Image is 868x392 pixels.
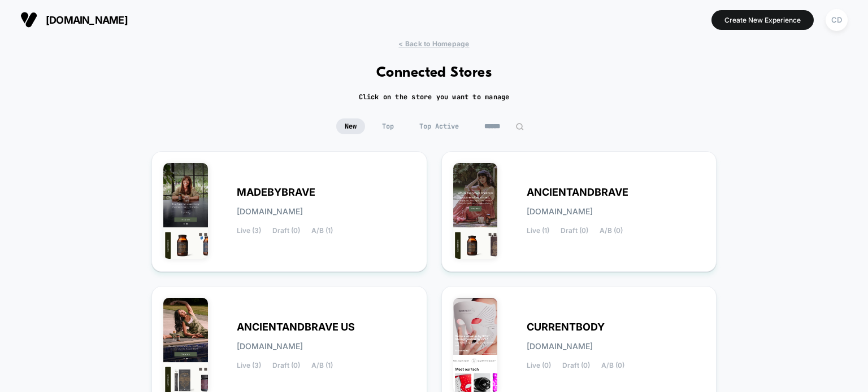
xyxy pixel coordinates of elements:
span: Draft (0) [272,227,300,235]
span: ANCIENTANDBRAVE [527,188,628,196]
button: [DOMAIN_NAME] [17,11,131,29]
span: < Back to Homepage [398,39,469,48]
span: Top [374,118,402,134]
span: [DOMAIN_NAME] [237,342,303,350]
span: Draft (0) [561,227,588,235]
img: edit [515,122,524,131]
h2: Click on the store you want to manage [359,93,510,102]
span: Live (3) [237,227,261,235]
span: A/B (0) [600,227,623,235]
span: Live (0) [527,362,551,369]
span: Live (1) [527,227,549,235]
span: [DOMAIN_NAME] [46,14,128,26]
span: CURRENTBODY [527,323,605,331]
span: Draft (0) [272,362,300,369]
span: [DOMAIN_NAME] [527,342,593,350]
img: ANCIENTANDBRAVE [453,163,498,259]
span: New [336,118,365,134]
button: Create New Experience [711,10,814,30]
span: Top Active [411,118,467,134]
div: CD [826,9,848,31]
span: Draft (0) [562,362,590,369]
span: A/B (1) [311,227,333,235]
span: A/B (1) [311,362,333,369]
img: MADEBYBRAVE [163,163,208,259]
span: [DOMAIN_NAME] [237,208,303,215]
span: Live (3) [237,362,261,369]
img: Visually logo [20,11,37,28]
button: CD [822,8,851,32]
span: A/B (0) [601,362,624,369]
span: MADEBYBRAVE [237,188,315,196]
span: ANCIENTANDBRAVE US [237,323,355,331]
h1: Connected Stores [376,65,492,81]
span: [DOMAIN_NAME] [527,208,593,215]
